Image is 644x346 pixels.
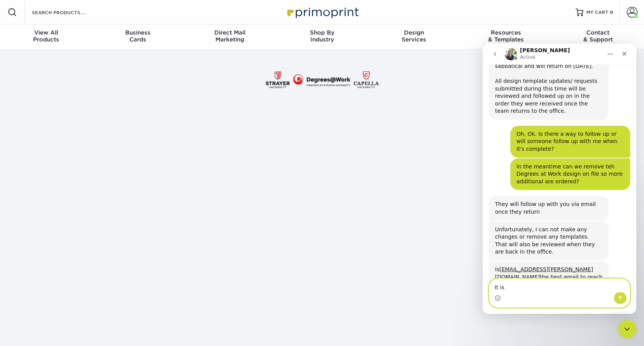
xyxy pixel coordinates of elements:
a: Resources& Templates [460,25,552,49]
span: MY CART [586,9,608,16]
a: Contact& Support [552,25,644,49]
div: Cards [92,29,184,43]
span: Resources [460,29,552,36]
span: Shop By [276,29,368,36]
span: Design [368,29,460,36]
div: & Support [552,29,644,43]
input: SEARCH PRODUCTS..... [31,8,106,17]
div: Industry [276,29,368,43]
span: Business [92,29,184,36]
div: Marketing [184,29,276,43]
span: Direct Mail [184,29,276,36]
iframe: Intercom live chat [483,44,636,314]
div: Services [368,29,460,43]
img: Primoprint [284,4,361,20]
div: & Templates [460,29,552,43]
span: 0 [610,10,613,15]
a: BusinessCards [92,25,184,49]
a: Shop ByIndustry [276,25,368,49]
a: DesignServices [368,25,460,49]
a: Direct MailMarketing [184,25,276,49]
span: Contact [552,29,644,36]
iframe: Intercom live chat [618,320,636,338]
img: Strayer [265,68,380,92]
